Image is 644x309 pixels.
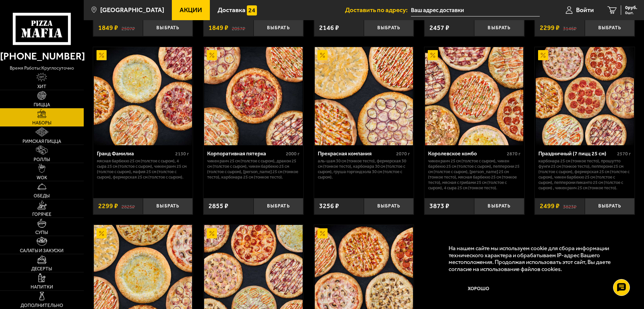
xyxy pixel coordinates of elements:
img: 15daf4d41897b9f0e9f617042186c801.svg [247,5,257,15]
span: 1849 ₽ [98,25,118,31]
button: Выбрать [254,20,303,36]
a: АкционныйКоролевское комбо [424,47,524,145]
span: Акции [180,7,202,13]
div: Прекрасная компания [318,150,395,157]
span: Десерты [31,267,52,271]
span: Супы [35,230,48,235]
p: Чикен Ранч 25 см (толстое с сыром), Дракон 25 см (толстое с сыром), Чикен Барбекю 25 см (толстое ... [207,158,300,180]
span: 2855 ₽ [209,203,228,209]
span: 2299 ₽ [98,203,118,209]
a: АкционныйПрекрасная компания [314,47,414,145]
s: 2057 ₽ [232,25,245,31]
span: 2870 г [507,151,521,157]
div: Праздничный (7 пицц 25 см) [538,150,615,157]
button: Выбрать [364,198,414,215]
s: 2825 ₽ [121,203,135,209]
a: АкционныйКорпоративная пятерка [203,47,303,145]
img: Акционный [97,50,107,60]
s: 3823 ₽ [563,203,576,209]
span: 2457 ₽ [429,25,449,31]
img: Гранд Фамилиа [94,47,192,145]
span: Войти [576,7,594,13]
span: Наборы [32,121,51,125]
div: Корпоративная пятерка [207,150,284,157]
a: АкционныйПраздничный (7 пицц 25 см) [535,47,635,145]
span: 2146 ₽ [319,25,339,31]
p: Чикен Ранч 25 см (толстое с сыром), Чикен Барбекю 25 см (толстое с сыром), Пепперони 25 см (толст... [428,158,521,191]
span: Доставка [218,7,245,13]
span: WOK [37,176,47,180]
span: 2000 г [286,151,300,157]
span: [GEOGRAPHIC_DATA] [100,7,164,13]
img: Прекрасная компания [315,47,413,145]
span: 2070 г [396,151,410,157]
button: Выбрать [474,198,524,215]
span: Хит [37,84,46,89]
span: Римская пицца [23,139,61,144]
span: Салаты и закуски [20,248,64,253]
div: Королевское комбо [428,150,505,157]
span: 3873 ₽ [429,203,449,209]
img: Акционный [538,50,548,60]
span: Дополнительно [21,303,63,308]
button: Выбрать [585,198,635,215]
span: Пицца [34,103,50,107]
span: 2570 г [617,151,631,157]
img: Акционный [317,228,328,238]
img: Акционный [317,50,328,60]
button: Выбрать [143,20,193,36]
p: Карбонара 25 см (тонкое тесто), Прошутто Фунги 25 см (тонкое тесто), Пепперони 25 см (толстое с с... [538,158,631,191]
span: Напитки [31,285,53,289]
button: Выбрать [364,20,414,36]
span: 2130 г [175,151,189,157]
img: Праздничный (7 пицц 25 см) [536,47,634,145]
p: На нашем сайте мы используем cookie для сбора информации технического характера и обрабатываем IP... [449,245,624,273]
img: Акционный [207,50,217,60]
span: 0 шт. [625,11,637,15]
s: 3146 ₽ [563,25,576,31]
button: Выбрать [254,198,303,215]
img: Акционный [428,50,438,60]
span: 1849 ₽ [209,25,228,31]
span: Доставить по адресу: [345,7,411,13]
p: Аль-Шам 30 см (тонкое тесто), Фермерская 30 см (тонкое тесто), Карбонара 30 см (толстое с сыром),... [318,158,410,180]
span: 2299 ₽ [540,25,560,31]
input: Ваш адрес доставки [411,4,540,16]
img: Акционный [207,228,217,238]
a: АкционныйГранд Фамилиа [93,47,193,145]
button: Хорошо [449,279,509,299]
s: 2507 ₽ [121,25,135,31]
img: Корпоративная пятерка [204,47,302,145]
button: Выбрать [474,20,524,36]
span: Роллы [34,157,50,162]
div: Гранд Фамилиа [97,150,174,157]
span: Горячее [32,212,51,217]
img: Королевское комбо [425,47,523,145]
span: Обеды [34,194,50,198]
button: Выбрать [143,198,193,215]
span: 0 руб. [625,5,637,10]
button: Выбрать [585,20,635,36]
p: Мясная Барбекю 25 см (толстое с сыром), 4 сыра 25 см (толстое с сыром), Чикен Ранч 25 см (толстое... [97,158,189,180]
img: Акционный [97,228,107,238]
span: 2499 ₽ [540,203,560,209]
span: 3256 ₽ [319,203,339,209]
